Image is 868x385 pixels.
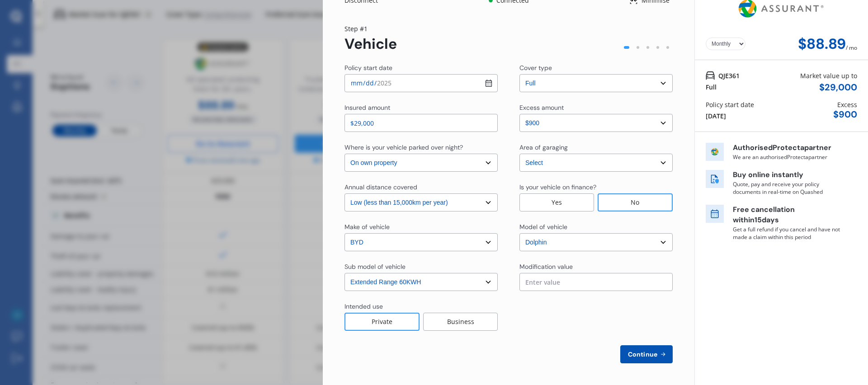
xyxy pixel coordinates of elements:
div: Is your vehicle on finance? [519,183,596,192]
div: Area of garaging [519,143,568,152]
p: Buy online instantly [733,170,841,180]
div: Excess [837,100,857,109]
div: $88.89 [798,36,846,52]
p: Free cancellation within 15 days [733,205,841,225]
div: Business [423,313,498,331]
div: Sub model of vehicle [344,262,406,271]
input: dd / mm / yyyy [344,74,498,92]
img: insurer icon [706,143,724,161]
div: Make of vehicle [344,222,390,231]
div: Policy start date [706,100,754,109]
img: buy online icon [706,170,724,188]
div: $ 900 [833,109,857,120]
p: Quote, pay and receive your policy documents in real-time on Quashed [733,180,841,196]
div: Cover type [519,63,552,72]
div: Modification value [519,262,573,271]
div: Intended use [344,302,383,311]
span: Continue [626,351,659,358]
input: Enter value [519,273,673,291]
img: free cancel icon [706,205,724,223]
div: No [598,193,673,211]
div: Yes [519,193,594,211]
div: Policy start date [344,63,392,72]
div: / mo [846,36,857,52]
div: Annual distance covered [344,183,417,192]
div: [DATE] [706,111,726,121]
p: Get a full refund if you cancel and have not made a claim within this period [733,225,841,241]
div: Private [344,313,420,331]
input: Enter insured amount [344,114,498,132]
span: QJE361 [718,71,740,80]
div: Vehicle [344,36,397,52]
div: Where is your vehicle parked over night? [344,143,463,152]
div: Insured amount [344,103,390,112]
div: Market value up to [800,71,857,80]
div: Step # 1 [344,24,397,33]
div: Model of vehicle [519,222,567,231]
p: We are an authorised Protecta partner [733,153,841,161]
div: Full [706,82,717,92]
p: Authorised Protecta partner [733,143,841,153]
div: Excess amount [519,103,564,112]
div: $ 29,000 [819,82,857,93]
button: Continue [620,345,673,363]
